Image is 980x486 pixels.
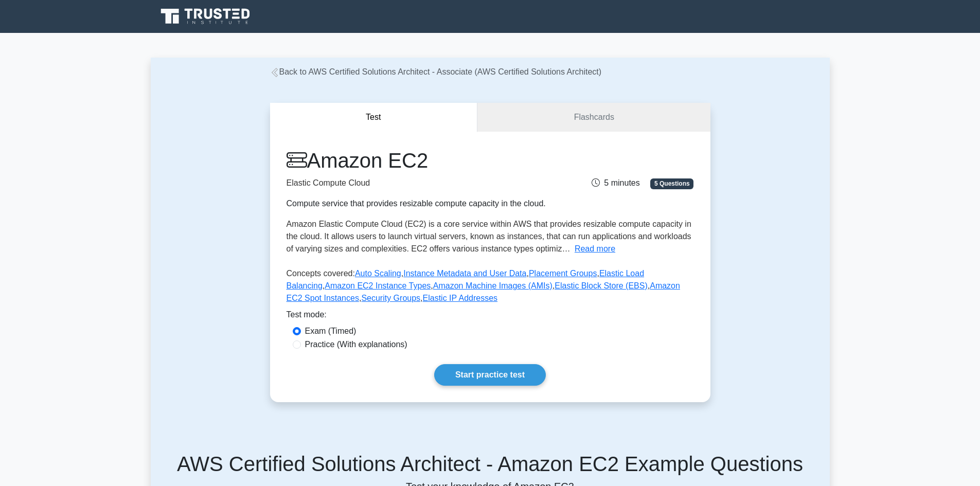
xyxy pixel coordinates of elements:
[592,178,639,187] span: 5 minutes
[287,177,554,189] p: Elastic Compute Cloud
[433,281,553,290] a: Amazon Machine Images (AMIs)
[163,452,817,476] h5: AWS Certified Solutions Architect - Amazon EC2 Example Questions
[650,178,693,189] span: 5 Questions
[287,309,694,325] div: Test mode:
[403,269,526,278] a: Instance Metadata and User Data
[529,269,597,278] a: Placement Groups
[287,220,691,253] span: Amazon Elastic Compute Cloud (EC2) is a core service within AWS that provides resizable compute c...
[355,269,401,278] a: Auto Scaling
[270,67,602,76] a: Back to AWS Certified Solutions Architect - Associate (AWS Certified Solutions Architect)
[270,103,478,132] button: Test
[434,364,546,386] a: Start practice test
[287,197,554,210] div: Compute service that provides resizable compute capacity in the cloud.
[361,294,420,302] a: Security Groups
[325,281,431,290] a: Amazon EC2 Instance Types
[287,148,554,173] h1: Amazon EC2
[305,325,357,337] label: Exam (Timed)
[575,243,615,255] button: Read more
[477,103,710,132] a: Flashcards
[423,294,498,302] a: Elastic IP Addresses
[287,267,694,309] p: Concepts covered: , , , , , , , , ,
[555,281,648,290] a: Elastic Block Store (EBS)
[305,338,407,351] label: Practice (With explanations)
